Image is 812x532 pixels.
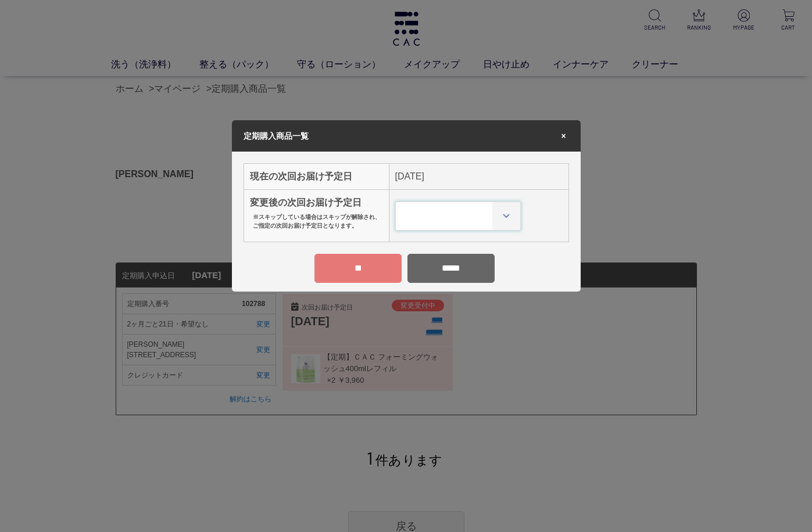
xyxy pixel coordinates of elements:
td: [DATE] [389,164,568,190]
th: 現在の次回お届け予定日 [244,164,389,190]
p: ※スキップしている場合はスキップが解除され、ご指定の次回お届け予定日となります。 [253,213,383,230]
span: 定期購入商品一覧 [244,131,309,141]
span: × [559,132,569,140]
th: 変更後の次回お届け予定日 [244,190,389,242]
